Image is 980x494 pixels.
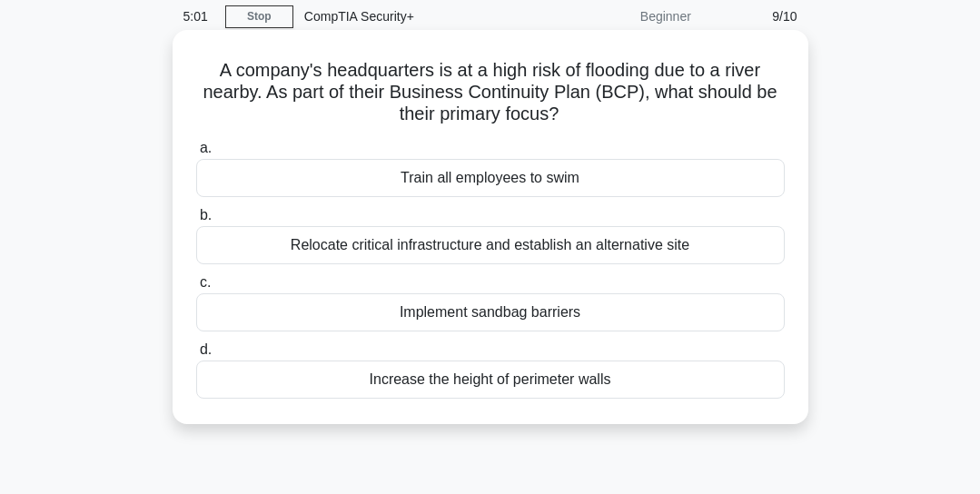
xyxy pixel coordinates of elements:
[200,341,212,357] span: d.
[196,226,785,264] div: Relocate critical infrastructure and establish an alternative site
[196,159,785,197] div: Train all employees to swim
[200,274,211,290] span: c.
[196,293,785,331] div: Implement sandbag barriers
[194,59,787,126] h5: A company's headquarters is at a high risk of flooding due to a river nearby. As part of their Bu...
[196,361,785,399] div: Increase the height of perimeter walls
[200,207,212,222] span: b.
[225,5,293,28] a: Stop
[200,140,212,155] span: a.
